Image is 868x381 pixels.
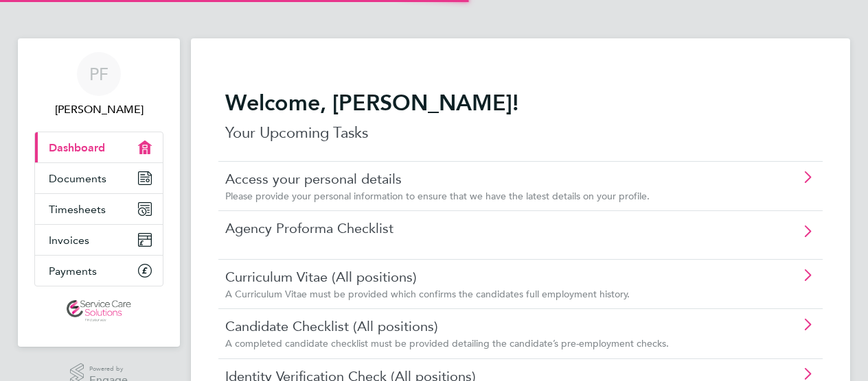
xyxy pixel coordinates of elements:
[67,300,131,322] img: servicecare-logo-retina.png
[49,141,105,154] span: Dashboard
[35,225,163,255] a: Invoices
[225,337,669,349] span: A completed candidate checklist must be provided detailing the candidate’s pre-employment checks.
[225,190,650,202] span: Please provide your personal information to ensure that we have the latest details on your profile.
[225,122,816,144] p: Your Upcoming Tasks
[225,89,816,116] h2: Welcome, [PERSON_NAME]!
[225,288,630,300] span: A Curriculum Vitae must be provided which confirms the candidates full employment history.
[49,265,97,278] span: Payments
[49,172,106,185] span: Documents
[49,203,106,216] span: Timesheets
[34,52,163,118] a: PF[PERSON_NAME]
[35,256,163,286] a: Payments
[34,300,163,322] a: Go to home page
[225,219,738,237] a: Agency Proforma Checklist
[35,163,163,193] a: Documents
[225,170,738,188] a: Access your personal details
[225,317,738,335] a: Candidate Checklist (All positions)
[35,132,163,162] a: Dashboard
[35,194,163,224] a: Timesheets
[18,38,180,347] nav: Main navigation
[34,101,163,118] span: Pauline Fynn
[225,268,738,286] a: Curriculum Vitae (All positions)
[89,363,128,375] span: Powered by
[49,234,89,247] span: Invoices
[89,65,108,83] span: PF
